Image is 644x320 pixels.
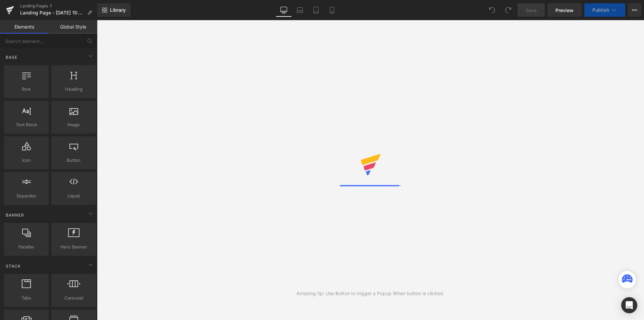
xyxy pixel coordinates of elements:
span: Hero Banner [53,243,94,250]
span: Stack [5,263,21,269]
span: Publish [592,7,609,13]
a: Tablet [308,3,324,17]
div: Amazing tip: Use Button to trigger a Popup When button is clicked. [297,290,444,297]
a: Laptop [292,3,308,17]
button: Undo [485,3,499,17]
div: Open Intercom Messenger [621,297,637,313]
a: Global Style [49,20,97,34]
span: Carousel [53,294,94,302]
span: Heading [53,86,94,93]
span: Row [6,86,47,93]
button: Redo [501,3,515,17]
a: Landing Pages [20,3,97,9]
span: Banner [5,212,25,218]
span: Save [526,7,537,14]
button: More [628,3,641,17]
a: New Library [97,3,130,17]
button: Publish [584,3,625,17]
span: Image [53,121,94,128]
a: Preview [547,3,582,17]
span: Tabs [6,294,47,302]
span: Text Block [6,121,47,128]
span: Library [110,7,126,13]
span: Icon [6,157,47,164]
span: Preview [555,7,574,14]
span: Landing Page - [DATE] 15:57:46 [20,10,85,15]
span: Parallax [6,243,47,250]
span: Liquid [53,192,94,199]
span: Base [5,54,18,60]
span: Button [53,157,94,164]
a: Desktop [276,3,292,17]
span: Separator [6,192,47,199]
a: Mobile [324,3,340,17]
